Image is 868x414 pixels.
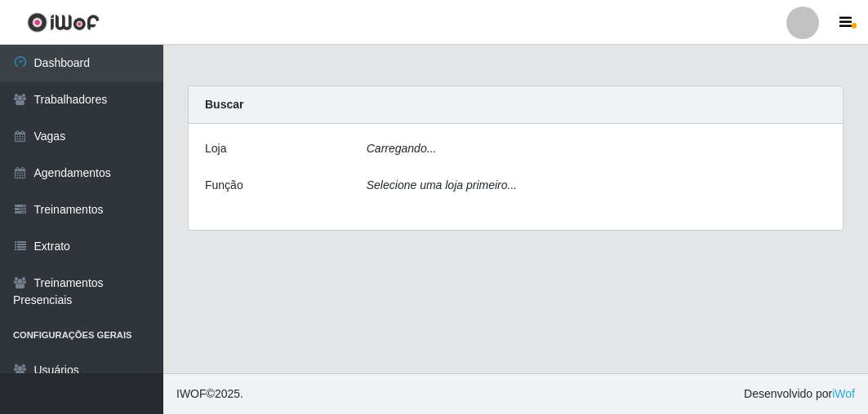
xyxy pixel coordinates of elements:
[367,142,437,155] i: Carregando...
[744,385,855,403] span: Desenvolvido por
[176,385,243,403] span: © 2025 .
[205,140,226,157] label: Loja
[367,178,517,192] i: Selecione uma loja primeiro...
[205,98,243,111] strong: Buscar
[176,387,207,400] span: IWOF
[832,387,855,400] a: iWof
[27,12,100,33] img: CoreUI Logo
[205,177,243,194] label: Função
